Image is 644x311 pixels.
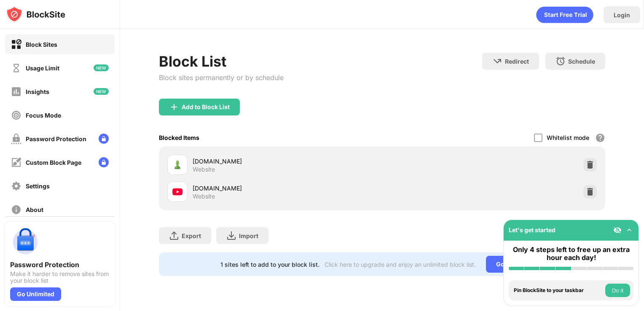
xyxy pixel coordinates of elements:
img: favicons [172,187,182,197]
img: customize-block-page-off.svg [11,157,21,168]
div: Insights [26,88,49,95]
div: Schedule [568,58,595,65]
div: Whitelist mode [547,134,589,141]
div: Go Unlimited [486,256,544,273]
img: logo-blocksite.svg [6,6,65,23]
button: Do it [605,284,630,297]
img: lock-menu.svg [99,157,109,167]
img: favicons [172,160,182,170]
div: Export [182,232,201,239]
img: focus-off.svg [11,110,21,121]
div: About [26,206,43,213]
div: Block Sites [26,41,57,48]
div: Password Protection [10,260,110,269]
img: eye-not-visible.svg [613,226,622,234]
div: [DOMAIN_NAME] [193,157,382,166]
div: Add to Block List [182,104,230,110]
div: Let's get started [509,226,555,233]
div: Pin BlockSite to your taskbar [514,287,603,293]
div: Only 4 steps left to free up an extra hour each day! [509,246,633,262]
div: Password Protection [26,135,86,142]
div: Block List [159,53,284,70]
div: animation [536,6,593,23]
div: Custom Block Page [26,159,81,166]
img: time-usage-off.svg [11,63,21,73]
div: Focus Mode [26,112,61,119]
img: omni-setup-toggle.svg [625,226,633,234]
img: lock-menu.svg [99,134,109,144]
div: Login [614,11,630,19]
div: Go Unlimited [10,287,61,301]
div: Redirect [505,58,529,65]
div: Import [239,232,258,239]
div: Usage Limit [26,64,59,72]
img: new-icon.svg [94,64,109,71]
img: push-password-protection.svg [10,227,40,257]
img: block-on.svg [11,39,21,50]
div: Block sites permanently or by schedule [159,73,284,82]
div: Website [193,193,215,200]
div: 1 sites left to add to your block list. [220,261,319,268]
div: [DOMAIN_NAME] [193,184,382,193]
img: about-off.svg [11,204,21,215]
div: Blocked Items [159,134,199,141]
div: Settings [26,182,50,190]
div: Website [193,166,215,173]
div: Click here to upgrade and enjoy an unlimited block list. [325,261,476,268]
img: new-icon.svg [94,88,109,95]
img: insights-off.svg [11,86,21,97]
img: password-protection-off.svg [11,134,21,144]
img: settings-off.svg [11,181,21,191]
div: Make it harder to remove sites from your block list [10,271,110,284]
